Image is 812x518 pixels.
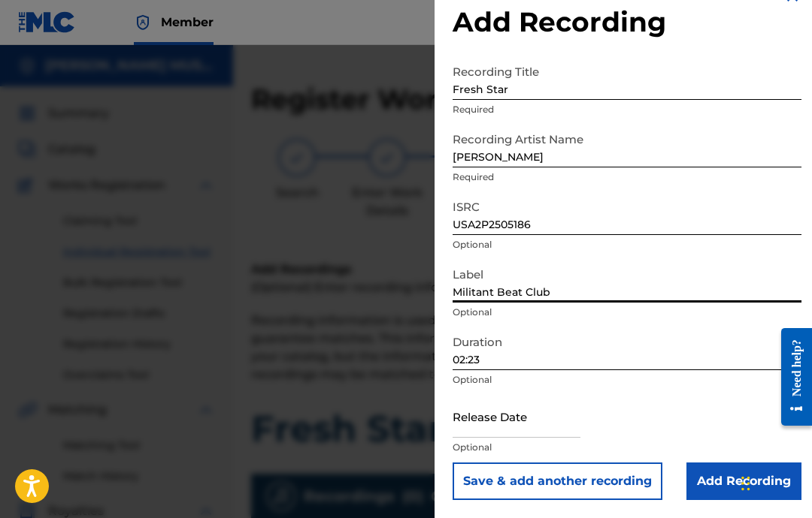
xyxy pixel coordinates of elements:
[453,441,801,454] p: Optional
[453,462,662,500] button: Save & add another recording
[770,315,812,439] iframe: Resource Center
[686,462,801,500] input: Add Recording
[18,11,76,33] img: MLC Logo
[453,170,801,184] p: Required
[741,461,750,506] div: Drag
[134,14,152,32] img: Top Rightsholder
[737,446,812,518] iframe: Chat Widget
[453,373,801,387] p: Optional
[453,103,801,116] p: Required
[453,238,801,251] p: Optional
[161,14,214,31] span: Member
[453,306,801,319] p: Optional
